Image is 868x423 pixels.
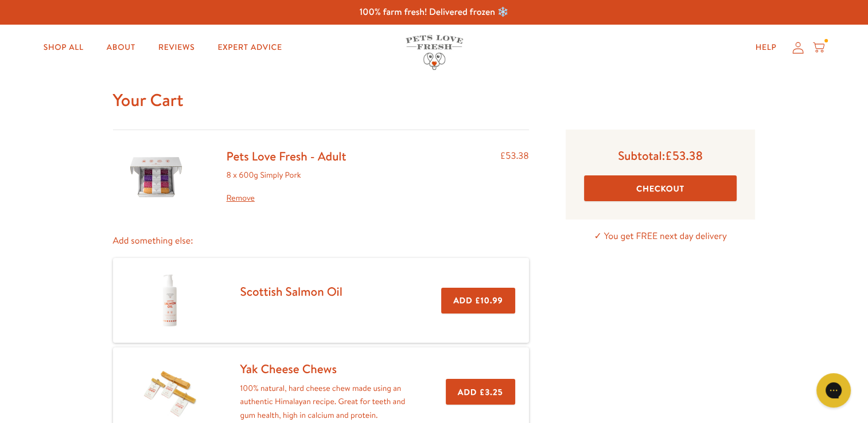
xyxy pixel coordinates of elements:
a: Help [746,36,786,59]
button: Add £10.99 [441,288,515,314]
p: 100% natural, hard cheese chew made using an authentic Himalayan recipe. Great for teeth and gum ... [240,382,409,422]
button: Checkout [584,175,737,201]
div: £53.38 [500,148,529,206]
img: Pets Love Fresh [406,35,463,70]
a: Pets Love Fresh - Adult [227,148,347,164]
div: 8 x 600g Simply Pork [227,169,347,205]
a: Scottish Salmon Oil [240,283,342,300]
a: Expert Advice [208,36,291,59]
a: Remove [227,191,347,205]
a: About [98,36,145,59]
a: Reviews [149,36,204,59]
p: ✓ You get FREE next day delivery [566,229,756,244]
img: Scottish Salmon Oil [141,272,198,329]
img: Yak Cheese Chews [141,363,198,421]
button: Add £3.25 [446,379,515,405]
span: £53.38 [665,147,703,164]
a: Yak Cheese Chews [240,361,337,377]
p: Subtotal: [584,148,737,163]
iframe: Gorgias live chat messenger [811,369,857,412]
p: Add something else: [113,233,529,249]
h1: Your Cart [113,89,756,111]
a: Shop All [34,36,93,59]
